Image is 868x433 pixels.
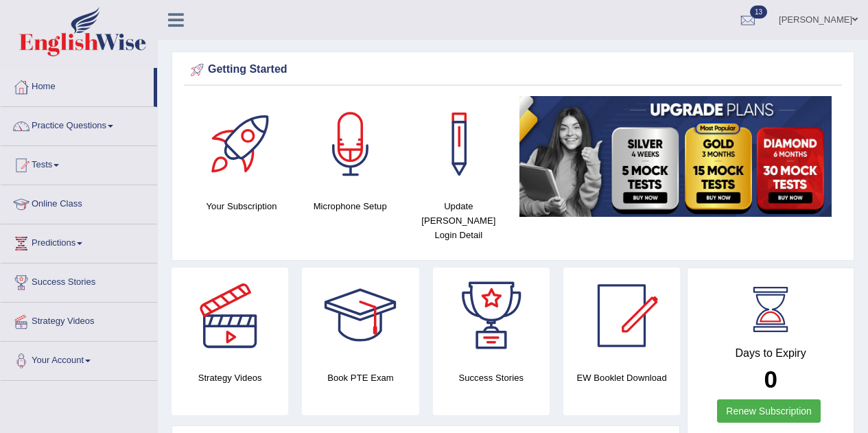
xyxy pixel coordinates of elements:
[302,371,419,385] h4: Book PTE Exam
[563,371,680,385] h4: EW Booklet Download
[187,60,838,80] div: Getting Started
[1,146,157,180] a: Tests
[519,96,832,217] img: small5.jpg
[703,347,838,360] h4: Days to Expiry
[172,371,288,385] h4: Strategy Videos
[194,199,289,213] h4: Your Subscription
[1,224,157,259] a: Predictions
[303,199,397,213] h4: Microphone Setup
[1,264,157,298] a: Success Stories
[764,366,777,393] b: 0
[411,199,506,242] h4: Update [PERSON_NAME] Login Detail
[1,303,157,337] a: Strategy Videos
[1,185,157,220] a: Online Class
[1,342,157,376] a: Your Account
[1,107,157,141] a: Practice Questions
[1,68,154,102] a: Home
[433,371,550,385] h4: Success Stories
[750,5,767,19] span: 13
[717,399,821,423] a: Renew Subscription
